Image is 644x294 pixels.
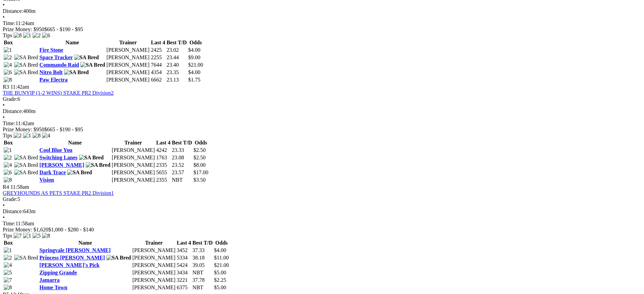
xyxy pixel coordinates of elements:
td: [PERSON_NAME] [106,54,150,61]
img: SA Bred [14,255,38,261]
img: SA Bred [14,155,38,161]
td: 6375 [176,284,191,291]
span: $1.75 [188,77,200,83]
th: Best T/D [166,39,187,46]
img: SA Bred [106,255,131,261]
img: SA Bred [74,54,99,61]
div: 400m [3,8,641,14]
td: [PERSON_NAME] [132,277,176,284]
span: $665 - $190 - $95 [44,26,83,32]
img: 8 [14,32,22,39]
td: 23.35 [166,69,187,76]
span: • [3,214,5,220]
th: Best T/D [192,240,213,246]
td: 3452 [176,247,191,254]
td: 4242 [156,147,171,154]
td: 2335 [156,162,171,168]
span: Distance: [3,8,23,14]
img: 2 [33,32,41,39]
a: Dark Trace [39,169,66,175]
a: Switching Lanes [39,155,77,160]
img: 8 [33,133,41,139]
span: • [3,2,5,8]
td: NBT [192,269,213,276]
a: Fire Stone [39,47,63,53]
img: 1 [4,247,12,253]
td: 38.18 [192,254,213,261]
td: 4354 [150,69,165,76]
span: $5.00 [214,285,226,290]
img: SA Bred [14,169,38,176]
img: 6 [4,69,12,75]
span: Distance: [3,108,23,114]
th: Name [39,139,111,146]
img: SA Bred [64,69,89,75]
a: [PERSON_NAME]'s Pick [39,262,99,268]
a: Paw Electra [39,77,67,83]
td: 23.52 [171,162,192,168]
span: $2.50 [193,155,206,160]
span: $21.00 [214,262,229,268]
img: 4 [4,162,12,168]
span: • [3,14,5,20]
span: • [3,114,5,120]
span: $17.00 [193,169,208,175]
a: Home Town [39,285,67,290]
td: 23.57 [171,169,192,176]
img: 6 [42,32,50,39]
img: 5 [4,270,12,276]
span: $1,000 - $280 - $140 [48,227,94,232]
td: 23.02 [166,47,187,53]
td: [PERSON_NAME] [106,76,150,83]
a: Space Tracker [39,54,72,60]
img: 8 [42,233,50,239]
td: [PERSON_NAME] [132,269,176,276]
img: 2 [4,255,12,261]
td: 2355 [156,177,171,183]
span: • [3,102,5,108]
span: 11:58am [11,184,29,190]
td: [PERSON_NAME] [111,169,155,176]
th: Trainer [132,240,176,246]
span: Tips [3,233,12,239]
img: 7 [14,233,22,239]
span: Box [4,40,13,45]
div: Prize Money: $1,620 [3,227,641,233]
th: Odds [188,39,203,46]
th: Odds [193,139,209,146]
a: GREYHOUNDS AS PETS STAKE PR2 Division1 [3,190,114,196]
img: SA Bred [79,155,104,161]
img: SA Bred [67,169,92,176]
img: 4 [42,133,50,139]
span: $11.00 [214,255,229,261]
td: [PERSON_NAME] [132,284,176,291]
td: 23.08 [171,154,192,161]
td: [PERSON_NAME] [132,247,176,254]
div: 643m [3,208,641,214]
span: Time: [3,120,16,126]
img: 4 [4,262,12,268]
td: 2255 [150,54,165,61]
span: Time: [3,221,16,226]
td: 37.33 [192,247,213,254]
td: NBT [192,284,213,291]
span: R3 [3,84,9,90]
td: 5655 [156,169,171,176]
a: Jamarra [39,277,60,283]
td: 23.13 [166,76,187,83]
img: 1 [23,133,31,139]
td: [PERSON_NAME] [106,69,150,76]
img: 2 [4,155,12,161]
td: 2425 [150,47,165,53]
th: Name [39,240,131,246]
td: [PERSON_NAME] [111,154,155,161]
img: 8 [4,77,12,83]
a: Springvale [PERSON_NAME] [39,247,110,253]
td: [PERSON_NAME] [132,262,176,269]
th: Last 4 [176,240,191,246]
span: 11:42am [11,84,29,90]
td: 1763 [156,154,171,161]
img: SA Bred [14,62,38,68]
span: Grade: [3,96,18,102]
a: Princess [PERSON_NAME] [39,255,105,261]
